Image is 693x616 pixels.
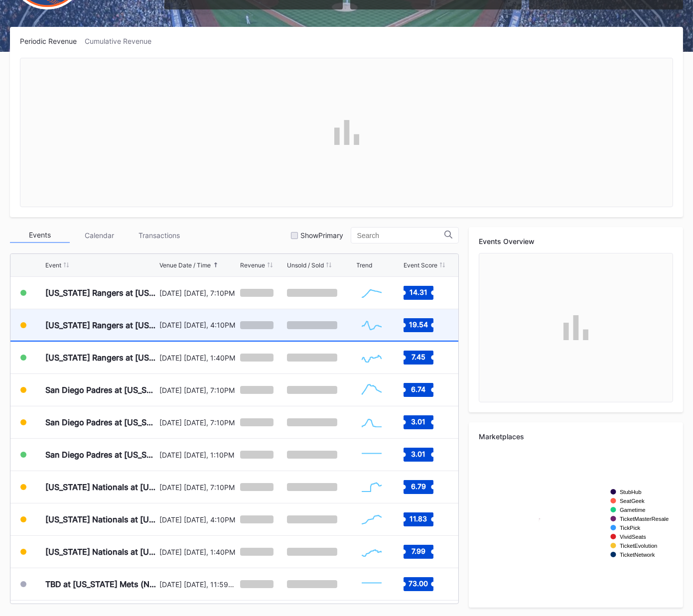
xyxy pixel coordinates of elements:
[357,539,387,564] svg: Chart title
[357,313,387,338] svg: Chart title
[620,534,646,540] text: VividSeats
[479,432,673,441] div: Marketplaces
[45,547,157,557] div: [US_STATE] Nationals at [US_STATE][GEOGRAPHIC_DATA]
[620,489,642,495] text: StubHub
[412,450,426,458] text: 3.01
[10,228,70,243] div: Events
[159,483,238,492] div: [DATE] [DATE], 7:10PM
[620,516,669,522] text: TicketMasterResale
[159,354,238,362] div: [DATE] [DATE], 1:40PM
[300,231,343,240] div: Show Primary
[411,482,426,491] text: 6.79
[620,543,657,549] text: TicketEvolution
[479,448,673,598] svg: Chart title
[20,37,85,45] div: Periodic Revenue
[159,386,238,394] div: [DATE] [DATE], 7:10PM
[240,261,265,269] div: Revenue
[409,320,428,328] text: 19.54
[412,385,426,393] text: 6.74
[159,418,238,427] div: [DATE] [DATE], 7:10PM
[357,475,387,499] svg: Chart title
[412,547,425,555] text: 7.99
[409,579,428,588] text: 73.00
[620,525,641,531] text: TickPick
[410,514,427,523] text: 11.83
[412,353,425,361] text: 7.45
[357,572,387,597] svg: Chart title
[45,353,157,363] div: [US_STATE] Rangers at [US_STATE] Mets (Kids Color-In Lunchbox Giveaway)
[620,552,655,558] text: TicketNetwork
[357,280,387,305] svg: Chart title
[357,232,444,240] input: Search
[45,261,61,269] div: Event
[620,498,645,504] text: SeatGeek
[45,514,157,524] div: [US_STATE] Nationals at [US_STATE][GEOGRAPHIC_DATA] (Long Sleeve T-Shirt Giveaway)
[159,321,238,329] div: [DATE] [DATE], 4:10PM
[357,507,387,532] svg: Chart title
[45,320,157,330] div: [US_STATE] Rangers at [US_STATE] Mets (Mets Alumni Classic/Mrs. Met Taxicab [GEOGRAPHIC_DATA] Giv...
[159,580,238,589] div: [DATE] [DATE], 11:59PM
[410,288,427,296] text: 14.31
[404,261,437,269] div: Event Score
[45,417,157,427] div: San Diego Padres at [US_STATE] Mets
[479,237,673,246] div: Events Overview
[159,548,238,556] div: [DATE] [DATE], 1:40PM
[159,289,238,297] div: [DATE] [DATE], 7:10PM
[357,410,387,435] svg: Chart title
[159,261,211,269] div: Venue Date / Time
[287,261,324,269] div: Unsold / Sold
[620,507,646,513] text: Gametime
[357,377,387,402] svg: Chart title
[159,451,238,459] div: [DATE] [DATE], 1:10PM
[45,450,157,460] div: San Diego Padres at [US_STATE] Mets
[357,345,387,370] svg: Chart title
[85,37,159,45] div: Cumulative Revenue
[70,228,130,243] div: Calendar
[45,579,157,589] div: TBD at [US_STATE] Mets (NL Wild Card, Home Game 1) (If Necessary)
[357,442,387,467] svg: Chart title
[45,288,157,298] div: [US_STATE] Rangers at [US_STATE] Mets
[159,515,238,524] div: [DATE] [DATE], 4:10PM
[130,228,189,243] div: Transactions
[412,417,426,426] text: 3.01
[45,385,157,395] div: San Diego Padres at [US_STATE] Mets
[45,482,157,492] div: [US_STATE] Nationals at [US_STATE] Mets (Pop-Up Home Run Apple Giveaway)
[357,261,373,269] div: Trend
